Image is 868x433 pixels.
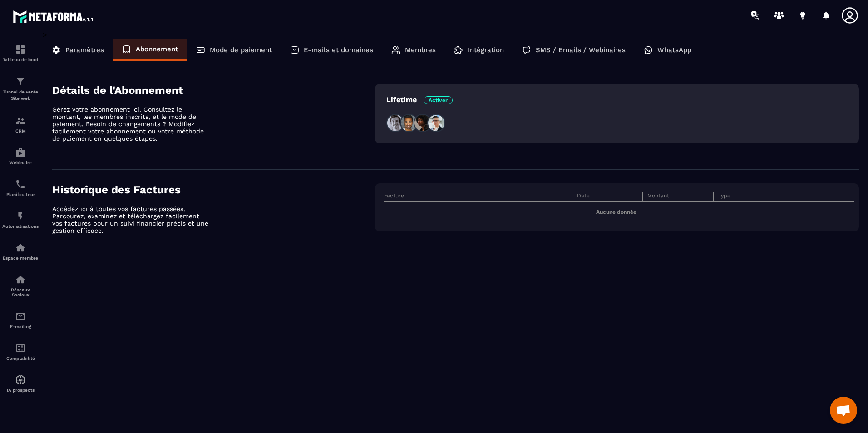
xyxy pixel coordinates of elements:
[2,356,39,361] p: Comptabilité
[2,37,39,69] a: formationformationTableau de bord
[386,95,453,104] p: Lifetime
[2,57,39,62] p: Tableau de bord
[2,267,39,304] a: social-networksocial-networkRéseaux Sociaux
[386,114,404,132] img: people1
[15,115,26,126] img: formation
[2,336,39,368] a: accountantaccountantComptabilité
[424,96,453,104] span: Activer
[2,287,39,297] p: Réseaux Sociaux
[657,46,691,54] p: WhatsApp
[52,183,375,196] h4: Historique des Factures
[2,160,39,165] p: Webinaire
[15,343,26,354] img: accountant
[405,46,436,54] p: Membres
[52,84,375,97] h4: Détails de l'Abonnement
[2,192,39,197] p: Planificateur
[2,304,39,336] a: emailemailE-mailing
[384,192,572,202] th: Facture
[2,89,39,102] p: Tunnel de vente Site web
[830,397,857,424] div: Ouvrir le chat
[15,374,26,385] img: automations
[2,236,39,267] a: automationsautomationsEspace membre
[2,256,39,261] p: Espace membre
[15,311,26,322] img: email
[15,242,26,253] img: automations
[210,46,272,54] p: Mode de paiement
[136,45,178,53] p: Abonnement
[2,140,39,172] a: automationsautomationsWebinaire
[2,128,39,133] p: CRM
[643,192,713,202] th: Montant
[15,76,26,87] img: formation
[468,46,504,54] p: Intégration
[2,204,39,236] a: automationsautomationsAutomatisations
[713,192,854,202] th: Type
[536,46,626,54] p: SMS / Emails / Webinaires
[52,106,211,142] p: Gérez votre abonnement ici. Consultez le montant, les membres inscrits, et le mode de paiement. B...
[15,274,26,285] img: social-network
[2,224,39,229] p: Automatisations
[572,192,642,202] th: Date
[2,108,39,140] a: formationformationCRM
[2,324,39,329] p: E-mailing
[13,8,94,25] img: logo
[400,114,418,132] img: people2
[304,46,373,54] p: E-mails et domaines
[65,46,104,54] p: Paramètres
[384,202,854,223] td: Aucune donnée
[2,388,39,393] p: IA prospects
[15,147,26,158] img: automations
[52,205,211,234] p: Accédez ici à toutes vos factures passées. Parcourez, examinez et téléchargez facilement vos fact...
[15,44,26,55] img: formation
[15,179,26,190] img: scheduler
[427,114,445,132] img: people4
[2,172,39,204] a: schedulerschedulerPlanificateur
[15,211,26,221] img: automations
[2,69,39,108] a: formationformationTunnel de vente Site web
[414,114,432,132] img: people3
[43,30,859,261] div: >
